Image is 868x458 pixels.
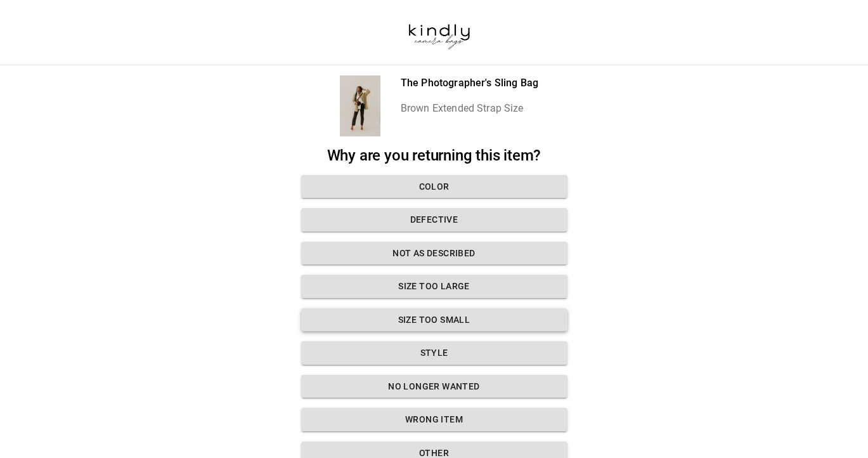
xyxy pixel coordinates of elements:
[301,242,567,265] button: Not as described
[301,275,567,298] button: Size too large
[301,175,567,199] button: Color
[301,408,567,431] button: Wrong Item
[301,341,567,365] button: Style
[301,208,567,232] button: Defective
[401,75,538,91] p: The Photographer's Sling Bag
[301,147,567,165] h2: Why are you returning this item?
[301,308,567,332] button: Size too small
[301,375,567,398] button: No longer wanted
[391,5,488,60] img: kindlycamerabags.myshopify.com-b37650f6-6cf4-42a0-a808-989f93ebecdf
[401,101,538,116] p: Brown Extended Strap Size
